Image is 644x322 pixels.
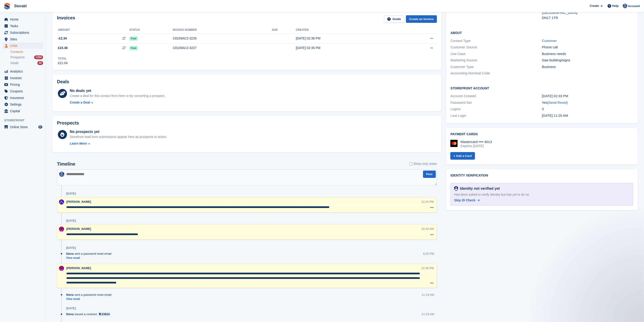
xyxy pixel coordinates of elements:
[461,140,492,144] div: Mastercard •••• 4013
[451,93,542,99] div: Account Created
[70,100,165,105] a: Create a Deal
[57,15,75,23] h2: Invoices
[542,100,633,105] div: Yes
[10,50,43,54] a: Contacts
[454,192,629,197] div: Has been asked to verify identity but has yet to do so.
[410,161,437,166] label: Show only notes
[2,36,43,42] a: menu
[2,29,43,36] a: menu
[542,93,633,99] div: [DATE] 02:33 PM
[4,118,45,123] span: Storefront
[10,55,25,60] span: Prospects
[451,64,542,70] div: Customer Type
[612,4,619,8] span: Help
[454,198,480,203] a: Skip ID Check
[66,252,74,256] span: Stora
[547,101,567,104] span: ( )
[173,46,272,50] div: C8109AC2-3227
[58,57,68,61] div: Total
[66,297,114,301] a: View email
[542,10,633,16] div: [GEOGRAPHIC_DATA]
[66,227,91,231] span: [PERSON_NAME]
[10,108,37,114] span: Capital
[2,23,43,29] a: menu
[59,200,64,205] img: Bailey Hunt
[296,36,398,41] div: [DATE] 02:38 PM
[10,101,37,108] span: Settings
[4,3,10,10] img: stora-icon-8386f47178a22dfd0bd8f6a31ec36ba5ce8667c1dd55bd0f319d3a0aa187defe.svg
[129,26,173,34] th: Status
[454,198,475,202] span: Skip ID Check
[66,306,76,310] div: [DATE]
[549,101,566,104] a: Send Reset
[70,100,90,105] div: Create a Deal
[57,161,75,167] h2: Timeline
[451,38,542,44] div: Contact Type
[422,293,434,297] div: 11:19 AM
[173,26,272,34] th: Invoice number
[70,141,87,146] div: Learn More
[2,88,43,94] a: menu
[10,88,37,94] span: Coupons
[451,58,542,63] div: Marketing Source
[542,58,633,63] div: Saw building/signs
[10,95,37,101] span: Insurance
[70,141,167,146] a: Learn More
[102,312,110,316] div: 23624
[70,93,165,98] div: Create a deal for this contact from here or by converting a prospect.
[66,252,114,256] div: sent a password reset email
[542,51,633,57] div: Business needs
[410,161,413,166] input: Show only notes
[70,88,165,93] div: No deals yet
[70,129,167,135] div: No prospects yet
[66,312,113,316] div: issued a contract
[628,4,640,8] span: Account
[451,100,542,105] div: Password Set
[2,124,43,130] a: menu
[296,26,398,34] th: Created
[10,23,37,29] span: Tasks
[2,43,43,49] a: menu
[542,114,568,117] time: 2025-09-17 10:20:14 UTC
[129,36,138,41] span: Paid
[10,61,19,65] span: Deals
[10,68,37,75] span: Analytics
[2,81,43,88] a: menu
[542,39,557,43] a: Customer
[10,61,43,65] a: Deals 30
[590,4,599,8] span: Create
[37,61,43,65] div: 30
[10,16,37,23] span: Home
[57,120,79,126] h2: Prospects
[2,16,43,23] a: menu
[66,192,76,195] div: [DATE]
[66,219,76,223] div: [DATE]
[12,2,28,10] a: Storabl
[34,55,43,59] div: 1204
[66,256,114,260] a: View email
[66,293,114,297] div: sent a password reset email
[57,26,129,34] th: Amount
[451,106,542,112] div: Logins
[451,71,542,76] div: Accounting Nominal Code
[423,252,434,256] div: 8:25 PM
[296,46,398,50] div: [DATE] 02:35 PM
[10,43,37,49] span: CRM
[450,140,458,147] img: Mastercard Logo
[10,75,37,81] span: Invoices
[59,227,64,232] img: Helen Morton
[98,312,111,316] a: 23624
[384,15,404,23] a: Guide
[10,55,43,60] a: Prospects 1204
[450,152,475,160] a: + Add a Card
[58,36,67,41] span: -£2.34
[406,15,437,23] a: Create an Invoice
[10,36,37,42] span: Sites
[58,61,68,65] div: £21.04
[70,135,167,139] div: Storefront lead form submissions appear here as prospects to action.
[458,186,500,191] div: Identity not verified yet
[461,144,492,148] div: Expires [DATE]
[66,293,74,297] span: Stora
[421,227,434,231] div: 10:10 AM
[451,132,633,136] h2: Payment cards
